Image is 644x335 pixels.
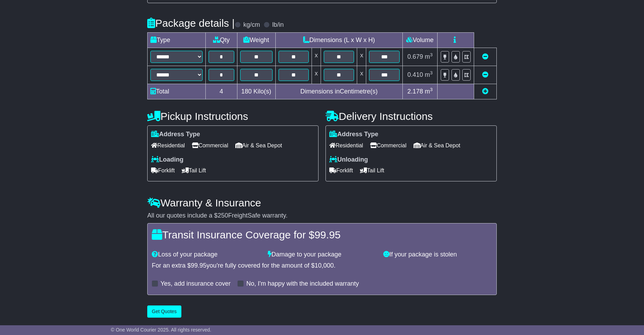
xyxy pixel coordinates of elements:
[357,66,366,84] td: x
[402,33,437,48] td: Volume
[206,33,237,48] td: Qty
[312,48,321,66] td: x
[329,165,353,176] span: Forklift
[425,88,433,95] span: m
[148,33,206,48] td: Type
[147,17,235,29] h4: Package details |
[360,165,384,176] span: Tail Lift
[482,71,488,78] a: Remove this item
[235,140,282,151] span: Air & Sea Depot
[315,262,334,269] span: 10,000
[430,87,433,92] sup: 3
[329,156,368,164] label: Unloading
[182,165,206,176] span: Tail Lift
[243,21,260,29] label: kg/cm
[357,48,366,66] td: x
[407,88,423,95] span: 2.178
[148,84,206,99] td: Total
[218,212,228,219] span: 250
[482,53,488,60] a: Remove this item
[264,251,380,259] div: Damage to your package
[246,280,359,288] label: No, I'm happy with the included warranty
[329,131,378,138] label: Address Type
[430,52,433,57] sup: 3
[407,71,423,78] span: 0.410
[237,84,275,99] td: Kilo(s)
[314,229,340,240] span: 99.95
[430,70,433,75] sup: 3
[312,66,321,84] td: x
[241,88,252,95] span: 180
[414,140,461,151] span: Air & Sea Depot
[152,229,492,240] h4: Transit Insurance Coverage for $
[151,165,175,176] span: Forklift
[275,33,402,48] td: Dimensions (L x W x H)
[425,71,433,78] span: m
[151,156,183,164] label: Loading
[272,21,284,29] label: lb/in
[370,140,406,151] span: Commercial
[111,327,211,333] span: © One World Courier 2025. All rights reserved.
[325,111,497,122] h4: Delivery Instructions
[482,88,488,95] a: Add new item
[147,305,181,318] button: Get Quotes
[151,131,200,138] label: Address Type
[151,140,185,151] span: Residential
[275,84,402,99] td: Dimensions in Centimetre(s)
[147,212,497,220] div: All our quotes include a $ FreightSafe warranty.
[152,262,492,270] div: For an extra $ you're fully covered for the amount of $ .
[329,140,363,151] span: Residential
[148,251,264,259] div: Loss of your package
[192,140,228,151] span: Commercial
[407,53,423,60] span: 0.679
[425,53,433,60] span: m
[191,262,206,269] span: 99.95
[380,251,496,259] div: If your package is stolen
[206,84,237,99] td: 4
[147,111,319,122] h4: Pickup Instructions
[147,197,497,209] h4: Warranty & Insurance
[237,33,275,48] td: Weight
[160,280,230,288] label: Yes, add insurance cover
